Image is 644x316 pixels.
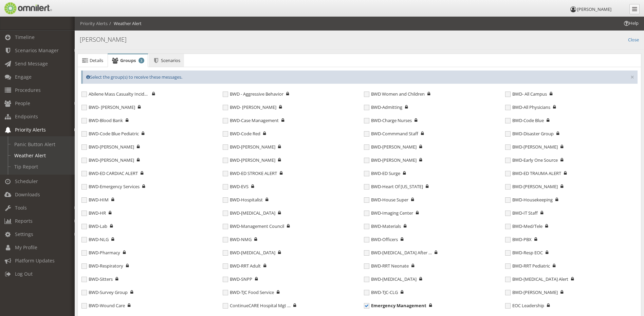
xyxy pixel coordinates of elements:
[427,92,430,96] i: Private Group
[364,171,400,176] span: BWD-ED Surge
[364,250,432,256] span: BWD-[MEDICAL_DATA] After Hours
[421,131,424,136] i: Private Group
[505,263,550,269] span: BWD-RRT Pediatric
[15,271,33,277] span: Log Out
[126,263,129,268] i: Private Group
[15,87,41,93] span: Procedures
[505,250,543,256] span: BWD-Resp EOC
[629,4,640,14] a: Collapse Menu
[15,34,35,40] span: Timeline
[251,184,254,189] i: Private Group
[223,131,260,137] span: BWD-Code Red
[419,144,422,149] i: Private Group
[435,250,437,255] i: Private Group
[577,6,611,12] span: [PERSON_NAME]
[109,211,111,215] i: Private Group
[405,105,408,109] i: Private Group
[505,171,561,176] span: BWD-ED TRAUMA ALERT
[546,250,548,255] i: Private Group
[137,158,140,162] i: Private Group
[560,290,563,294] i: Private Group
[15,5,29,11] span: Help
[505,104,550,110] span: BWD-All Physicians
[505,290,558,295] span: BWD-[PERSON_NAME]
[364,276,417,282] span: BWD-[MEDICAL_DATA]
[15,178,38,184] span: Scheduler
[115,277,118,281] i: Private Group
[505,184,558,190] span: BWD-[PERSON_NAME]
[505,131,554,137] span: BWD-Disaster Group
[223,197,263,203] span: BWD-Hospitalist
[564,171,567,175] i: Private Group
[223,237,252,242] span: BWD-NMG
[78,54,107,67] a: Details
[15,74,32,80] span: Engage
[81,171,138,176] span: BWD-ED CARDIAC ALERT
[81,276,113,282] span: BWD-Sitters
[15,191,40,198] span: Downloads
[263,131,266,136] i: Private Group
[81,104,135,110] span: BWD- [PERSON_NAME]
[111,197,114,202] i: Private Group
[505,223,542,229] span: BWD-Med/Tele
[152,92,155,96] i: Private Group
[547,118,549,122] i: Private Group
[364,303,426,309] span: Emergency Management
[411,197,414,202] i: Private Group
[505,303,544,309] span: EOC Leadership
[403,171,406,175] i: Private Group
[505,276,568,282] span: BWD-[MEDICAL_DATA] Alert
[139,58,144,63] span: 3
[364,263,409,269] span: BWD-RRT Neonate
[149,54,184,67] a: Scenarios
[223,290,274,295] span: BWD-TJC Food Service
[560,158,563,162] i: Private Group
[254,237,257,241] i: Private Group
[255,277,258,281] i: Private Group
[265,197,268,202] i: Private Group
[108,54,148,67] a: Groups 3
[364,290,398,295] span: BWD-TJC-CLG
[126,118,128,122] i: Private Group
[223,303,291,309] span: ContinueCARE Hospital Mgt Group
[15,257,55,264] span: Platform Updates
[138,105,141,109] i: Private Group
[278,158,281,162] i: Private Group
[223,118,279,123] span: BWD-Case Management
[223,144,275,150] span: BWD-[PERSON_NAME]
[505,118,544,123] span: BWD-Code Blue
[223,210,275,216] span: BWD-[MEDICAL_DATA]
[137,144,140,149] i: Private Group
[553,105,556,109] i: Private Group
[419,158,422,162] i: Private Group
[286,92,289,96] i: Private Group
[81,118,123,123] span: BWD-Blood Bank
[223,223,284,229] span: BWD-Management Council
[81,197,109,203] span: BWD-HIM
[81,157,134,163] span: BWD-[PERSON_NAME]
[223,276,252,282] span: BWD-SNPP
[223,171,277,176] span: BWD-ED STROKE ALERT
[571,277,574,281] i: Private Group
[415,118,417,122] i: Private Group
[630,74,634,81] button: ×
[505,157,558,163] span: BWD-Early One Source
[223,263,261,269] span: BWD-RRT Adult
[223,250,275,256] span: BWD-[MEDICAL_DATA]
[279,105,282,109] i: Private Group
[223,184,249,190] span: BWD-EVS
[81,303,125,309] span: BWD-Wound Care
[80,20,108,27] li: Priority Alerts
[81,223,107,229] span: BWD-Lab
[278,144,281,149] i: Private Group
[263,263,266,268] i: Private Group
[426,184,428,189] i: Private Group
[364,144,417,150] span: BWD-[PERSON_NAME]
[547,303,550,308] i: Private Group
[15,100,30,106] span: People
[15,47,59,54] span: Scenarios Manager
[364,118,412,123] span: BWD-Charge Nurses
[141,171,143,175] i: Private Group
[15,204,27,211] span: Tools
[287,224,290,228] i: Private Group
